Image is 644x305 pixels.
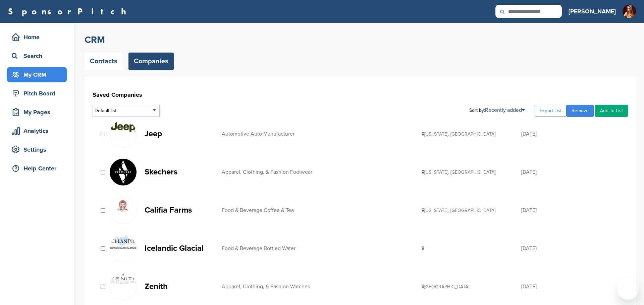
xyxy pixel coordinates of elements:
div: Default list [93,105,160,117]
p: Califia Farms [145,206,215,214]
a: Export List [535,105,567,117]
h1: Saved Companies [93,89,628,101]
a: Data Zenith Apparel, Clothing, & Fashion Watches [GEOGRAPHIC_DATA] [DATE] [109,273,621,300]
a: SponsorPitch [8,7,130,16]
a: [PERSON_NAME] [569,4,616,19]
a: Data Icelandic Glacial Food & Beverage Bottled Water [DATE] [109,235,621,262]
div: [DATE] [521,208,621,213]
h2: CRM [85,34,636,46]
p: Skechers [145,168,215,176]
a: Remove [567,105,594,117]
img: Sina drums profile pic [623,5,636,18]
div: [DATE] [521,131,621,137]
a: 8nczzt4r 400x400 Skechers Apparel, Clothing, & Fashion Footwear [US_STATE], [GEOGRAPHIC_DATA] [DATE] [109,158,621,186]
img: Screen shot 2017 05 04 at 10.13.35 am [110,121,137,133]
a: Recently added [485,107,525,113]
div: [US_STATE], [GEOGRAPHIC_DATA] [422,170,522,175]
a: Screen shot 2016 08 16 at 9.51.08 am Califia Farms Food & Beverage Coffee & Tea [US_STATE], [GEOG... [109,197,621,224]
div: Apparel, Clothing, & Fashion Watches [222,284,422,289]
div: Settings [10,144,67,156]
div: Search [10,50,67,62]
div: My CRM [10,69,67,81]
h3: [PERSON_NAME] [569,7,616,16]
div: Pitch Board [10,87,67,99]
img: Data [110,273,137,284]
div: Apparel, Clothing, & Fashion Footwear [222,169,422,175]
div: Food & Beverage Coffee & Tea [222,208,422,213]
img: Screen shot 2016 08 16 at 9.51.08 am [110,197,137,214]
img: Data [110,235,137,249]
div: Home [10,31,67,43]
a: Settings [7,142,67,157]
a: Search [7,48,67,64]
a: Contacts [85,53,123,70]
p: Icelandic Glacial [145,244,215,252]
a: Add To List [595,105,628,117]
a: My CRM [7,67,67,82]
img: 8nczzt4r 400x400 [110,159,137,185]
a: Companies [128,53,174,70]
div: [US_STATE], [GEOGRAPHIC_DATA] [422,132,522,137]
div: [US_STATE], [GEOGRAPHIC_DATA] [422,208,522,213]
div: My Pages [10,106,67,118]
p: Jeep [145,130,215,138]
div: Help Center [10,162,67,174]
div: [DATE] [521,169,621,175]
div: [GEOGRAPHIC_DATA] [422,284,522,289]
div: [DATE] [521,284,621,289]
a: Pitch Board [7,86,67,101]
a: Help Center [7,161,67,176]
a: My Pages [7,104,67,120]
div: Analytics [10,125,67,137]
div: Sort by: [469,107,525,113]
div: [DATE] [521,246,621,251]
iframe: Button to launch messaging window [617,278,639,300]
div: Food & Beverage Bottled Water [222,246,422,251]
a: Home [7,29,67,45]
a: Screen shot 2017 05 04 at 10.13.35 am Jeep Automotive Auto Manufacturer [US_STATE], [GEOGRAPHIC_D... [109,120,621,148]
div: Automotive Auto Manufacturer [222,131,422,137]
a: Analytics [7,123,67,139]
p: Zenith [145,282,215,291]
